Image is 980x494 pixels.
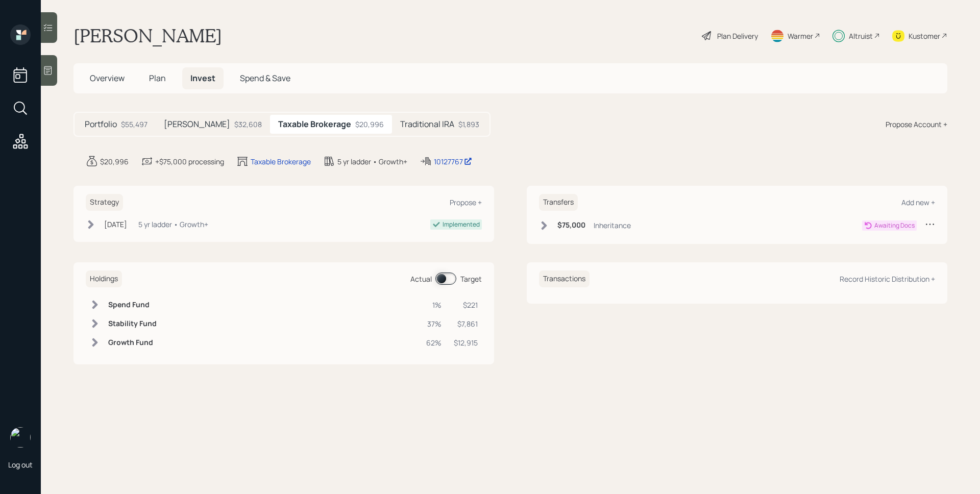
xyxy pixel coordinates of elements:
div: 62% [426,337,442,348]
h6: $75,000 [557,221,585,230]
div: Implemented [443,220,480,229]
h6: Strategy [86,194,123,211]
h5: [PERSON_NAME] [164,119,230,129]
div: 10127767 [434,156,472,167]
div: Kustomer [909,31,940,41]
div: Altruist [849,31,873,41]
div: Warmer [788,31,813,41]
div: $221 [454,300,478,310]
div: Target [460,274,482,284]
div: Log out [8,460,33,470]
span: Invest [190,72,215,84]
div: Inheritance [594,220,631,231]
div: Add new + [901,197,935,207]
span: Plan [149,72,166,84]
span: Overview [90,72,125,84]
div: $7,861 [454,318,478,329]
div: Plan Delivery [717,31,758,41]
img: james-distasi-headshot.png [10,427,31,448]
h1: [PERSON_NAME] [73,24,222,47]
div: 37% [426,318,442,329]
div: +$75,000 processing [155,156,224,167]
div: [DATE] [104,219,127,230]
h6: Holdings [86,270,122,287]
div: $20,996 [355,119,384,130]
h5: Taxable Brokerage [278,119,351,129]
div: Taxable Brokerage [251,156,311,167]
div: 5 yr ladder • Growth+ [337,156,407,167]
h6: Stability Fund [108,319,157,328]
h5: Portfolio [85,119,117,129]
div: Actual [410,274,432,284]
div: $20,996 [100,156,129,167]
h6: Growth Fund [108,338,157,347]
div: $1,893 [458,119,479,130]
h6: Transfers [539,194,578,211]
div: $55,497 [121,119,148,130]
div: Propose Account + [886,119,947,130]
div: $12,915 [454,337,478,348]
h5: Traditional IRA [400,119,454,129]
div: 1% [426,300,442,310]
div: Record Historic Distribution + [840,274,935,284]
div: 5 yr ladder • Growth+ [138,219,208,230]
h6: Transactions [539,270,590,287]
div: Propose + [450,197,482,207]
span: Spend & Save [240,72,290,84]
div: $32,608 [234,119,262,130]
h6: Spend Fund [108,301,157,309]
div: Awaiting Docs [874,221,915,230]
